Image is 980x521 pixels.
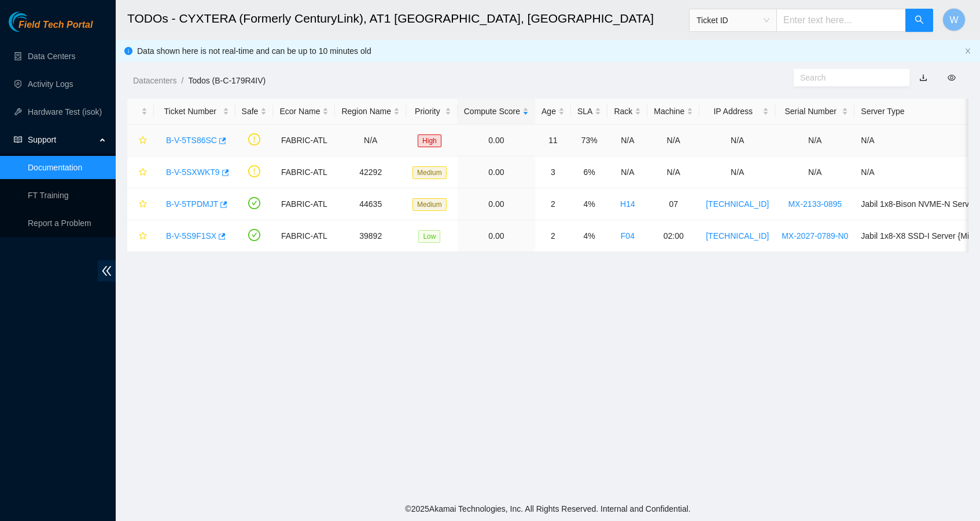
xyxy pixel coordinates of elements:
span: eye [948,74,956,82]
span: check-circle [248,197,260,209]
a: MX-2133-0895 [788,199,842,209]
td: 07 [647,188,699,220]
button: star [134,131,148,150]
td: 02:00 [647,220,699,252]
span: star [139,232,147,241]
a: Data Centers [28,52,75,61]
span: check-circle [248,229,260,241]
td: N/A [699,125,775,156]
span: W [949,13,958,27]
button: search [905,9,933,32]
span: exclamation-circle [248,133,260,145]
td: N/A [607,125,647,156]
span: Low [418,230,440,243]
button: star [134,163,148,181]
span: High [418,134,441,147]
span: Ticket ID [697,12,769,29]
a: F04 [621,231,635,241]
td: 6% [571,156,607,188]
a: MX-2027-0789-N0 [782,231,848,241]
td: FABRIC-ATL [273,125,335,156]
button: star [134,227,148,245]
a: download [919,73,927,82]
button: download [911,68,936,87]
td: 4% [571,220,607,252]
button: star [134,195,148,213]
a: B-V-5TPDMJT [166,199,218,209]
td: FABRIC-ATL [273,156,335,188]
td: 3 [535,156,571,188]
span: close [964,48,971,54]
td: N/A [775,125,854,156]
input: Enter text here... [776,9,906,32]
a: Documentation [28,163,82,172]
span: Medium [412,198,447,211]
a: B-V-5SXWKT9 [166,167,220,177]
a: H14 [620,199,635,209]
td: 0.00 [458,125,535,156]
span: star [139,200,147,209]
td: 2 [535,188,571,220]
button: close [964,48,971,55]
img: Akamai Technologies [9,12,58,32]
td: N/A [699,156,775,188]
span: Field Tech Portal [19,20,93,31]
span: / [181,76,183,85]
a: Todos (B-C-179R4IV) [188,76,266,85]
td: 11 [535,125,571,156]
a: FT Training [28,191,69,200]
td: N/A [335,125,406,156]
td: 2 [535,220,571,252]
a: [TECHNICAL_ID] [706,199,769,209]
span: search [915,15,924,26]
td: 39892 [335,220,406,252]
a: Akamai TechnologiesField Tech Portal [9,21,93,36]
input: Search [800,71,894,84]
span: Medium [412,166,447,179]
span: double-left [98,260,116,282]
td: 42292 [335,156,406,188]
a: Activity Logs [28,79,73,89]
a: Datacenters [133,76,176,85]
td: 0.00 [458,156,535,188]
a: Hardware Test (isok) [28,107,102,116]
td: N/A [647,125,699,156]
span: read [14,136,22,144]
footer: © 2025 Akamai Technologies, Inc. All Rights Reserved. Internal and Confidential. [116,497,980,521]
td: 0.00 [458,220,535,252]
td: 73% [571,125,607,156]
td: N/A [775,156,854,188]
a: [TECHNICAL_ID] [706,231,769,241]
td: N/A [647,156,699,188]
td: N/A [607,156,647,188]
td: FABRIC-ATL [273,220,335,252]
span: star [139,136,147,145]
span: Support [28,128,96,151]
p: Report a Problem [28,212,106,235]
a: B-V-5S9F1SX [166,231,216,241]
button: W [942,8,966,31]
span: star [139,168,147,177]
td: 0.00 [458,188,535,220]
td: 4% [571,188,607,220]
a: B-V-5TS86SC [166,136,217,145]
span: exclamation-circle [248,165,260,177]
td: 44635 [335,188,406,220]
td: FABRIC-ATL [273,188,335,220]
